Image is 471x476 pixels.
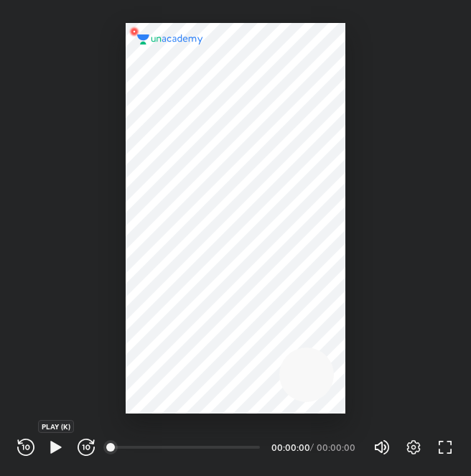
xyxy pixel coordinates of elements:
div: 00:00:00 [317,443,356,452]
div: / [310,443,314,452]
img: logo.2a7e12a2.svg [137,34,203,45]
img: wMgqJGBwKWe8AAAAABJRU5ErkJggg== [126,23,143,40]
div: PLAY (K) [38,420,74,433]
div: 00:00:00 [271,443,307,452]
